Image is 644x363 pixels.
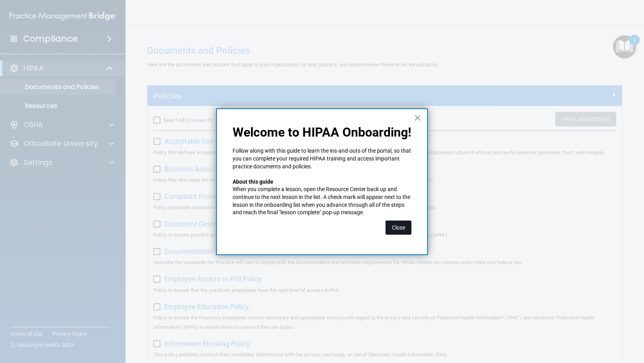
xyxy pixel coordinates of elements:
[233,186,411,216] p: When you complete a lesson, open the Resource Center back up and continue to the next lesson in t...
[605,309,635,339] iframe: Drift Widget Chat Controller
[414,111,421,124] button: Close
[233,125,411,140] p: Welcome to HIPAA Onboarding!
[386,221,411,235] button: Close
[233,179,273,185] strong: About this guide
[233,147,411,170] p: Follow along with this guide to learn the ins-and-outs of the portal, so that you can complete yo...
